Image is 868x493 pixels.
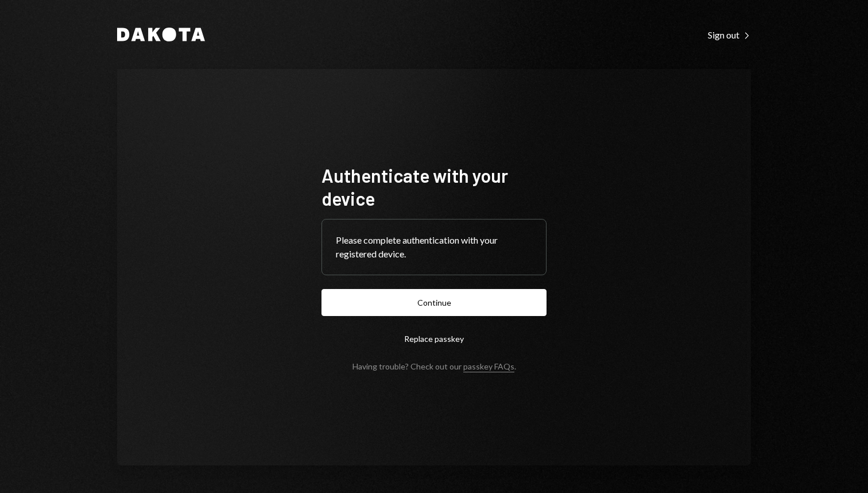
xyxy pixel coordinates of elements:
[708,28,751,41] a: Sign out
[336,233,532,261] div: Please complete authentication with your registered device.
[321,325,547,352] button: Replace passkey
[321,289,547,316] button: Continue
[352,361,516,371] div: Having trouble? Check out our .
[321,164,547,210] h1: Authenticate with your device
[708,29,751,41] div: Sign out
[463,361,514,372] a: passkey FAQs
